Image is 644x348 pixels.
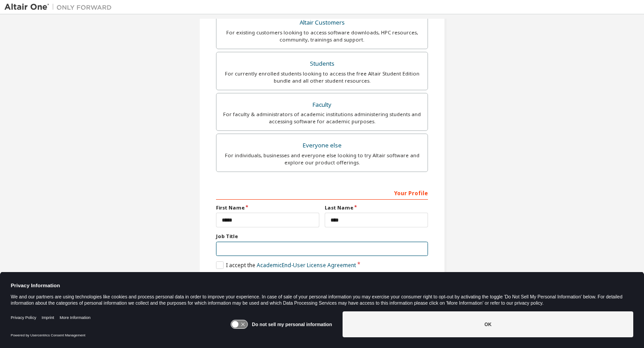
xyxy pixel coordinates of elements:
[222,139,422,152] div: Everyone else
[216,185,428,200] div: Your Profile
[222,17,422,29] div: Altair Customers
[216,233,428,240] label: Job Title
[222,99,422,111] div: Faculty
[216,204,319,211] label: First Name
[325,204,428,211] label: Last Name
[4,3,116,12] img: Altair One
[222,58,422,70] div: Students
[216,261,356,269] label: I accept the
[257,261,356,269] a: Academic End-User License Agreement
[222,70,422,84] div: For currently enrolled students looking to access the free Altair Student Edition bundle and all ...
[222,152,422,166] div: For individuals, businesses and everyone else looking to try Altair software and explore our prod...
[222,29,422,43] div: For existing customers looking to access software downloads, HPC resources, community, trainings ...
[222,111,422,125] div: For faculty & administrators of academic institutions administering students and accessing softwa...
